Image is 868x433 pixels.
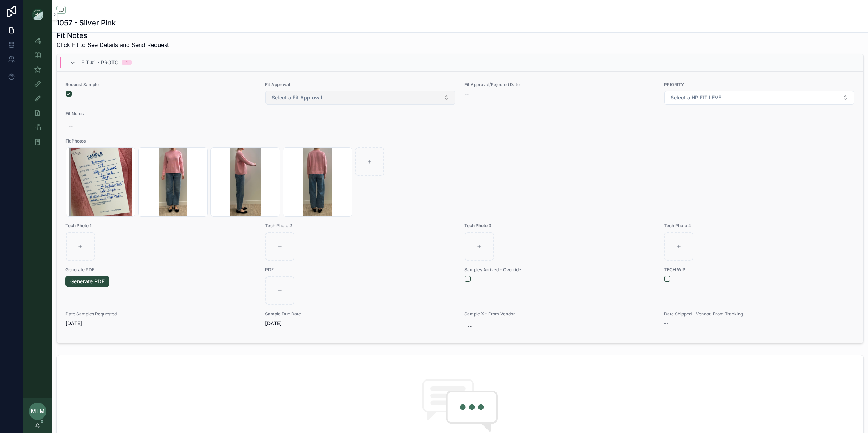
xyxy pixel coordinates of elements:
span: Tech Photo 2 [265,223,456,229]
span: Sample Due Date [265,311,456,317]
span: Fit Approval [265,82,456,88]
span: Click Fit to See Details and Send Request [56,41,169,49]
span: MLM [31,407,45,416]
span: Select a HP FIT LEVEL [671,94,724,101]
span: Tech Photo 1 [65,223,256,229]
span: Generate PDF [65,267,256,273]
span: Request Sample [65,82,256,88]
a: Generate PDF [65,276,109,287]
span: Fit Photos [65,138,855,144]
div: -- [68,122,73,130]
div: 1 [126,60,128,65]
span: [DATE] [65,320,256,327]
span: Date Shipped - Vendor, From Tracking [664,311,855,317]
span: Fit #1 - Proto [81,59,119,66]
span: Sample X - From Vendor [464,311,655,317]
span: Date Samples Requested [65,311,256,317]
span: Tech Photo 3 [464,223,655,229]
span: Samples Arrived - Override [464,267,655,273]
h1: 1057 - Silver Pink [56,18,116,28]
span: TECH WIP [664,267,855,273]
span: Tech Photo 4 [664,223,855,229]
span: PRIORITY [664,82,855,88]
div: scrollable content [23,29,52,398]
span: -- [464,90,469,98]
span: PDF [265,267,456,273]
span: Select a Fit Approval [272,94,322,101]
h1: Fit Notes [56,30,169,41]
button: Select Button [664,91,855,105]
span: Fit Approval/Rejected Date [464,82,655,88]
span: Fit Notes [65,111,855,116]
div: -- [467,323,472,330]
img: App logo [32,9,43,20]
span: -- [664,320,668,327]
button: Select Button [265,91,456,105]
span: [DATE] [265,320,456,327]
